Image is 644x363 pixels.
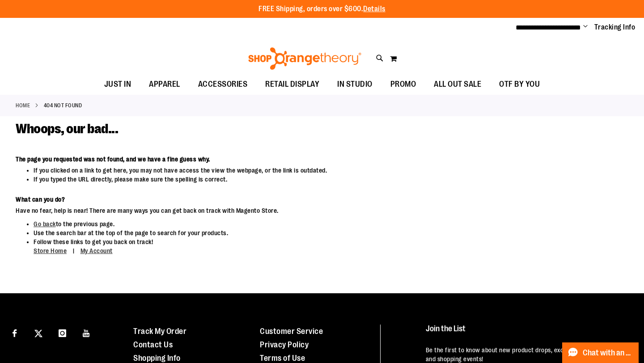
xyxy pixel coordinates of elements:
strong: 404 Not Found [44,101,82,110]
span: IN STUDIO [337,74,373,94]
a: Contact Us [133,340,173,349]
a: Details [363,5,386,13]
span: OTF BY YOU [499,74,540,94]
a: Terms of Use [260,354,305,363]
dt: What can you do? [16,195,501,204]
h4: Join the List [426,325,627,341]
span: JUST IN [104,74,131,94]
span: Chat with an Expert [583,349,633,357]
p: FREE Shipping, orders over $600. [258,4,386,14]
span: APPAREL [149,74,180,94]
a: Privacy Policy [260,340,309,349]
a: Shopping Info [133,354,181,363]
button: Account menu [583,23,588,32]
a: Track My Order [133,327,186,336]
span: ALL OUT SALE [434,74,481,94]
a: Home [16,101,30,110]
li: Follow these links to get you back on track! [34,237,501,256]
a: Go back [34,220,56,228]
span: PROMO [390,74,416,94]
a: Store Home [34,247,67,254]
a: Tracking Info [594,22,636,32]
dt: The page you requested was not found, and we have a fine guess why. [16,155,501,164]
a: Visit our Youtube page [79,325,94,340]
button: Chat with an Expert [562,342,639,363]
img: Twitter [34,329,42,338]
li: If you typed the URL directly, please make sure the spelling is correct. [34,175,501,184]
span: Whoops, our bad... [16,121,118,136]
li: Use the search bar at the top of the page to search for your products. [34,228,501,237]
img: Shop Orangetheory [247,47,363,70]
a: Customer Service [260,327,323,336]
a: My Account [80,247,113,254]
span: | [68,243,79,259]
a: Visit our X page [31,325,47,340]
span: RETAIL DISPLAY [265,74,319,94]
li: to the previous page. [34,219,501,228]
a: Visit our Instagram page [55,325,70,340]
span: ACCESSORIES [198,74,248,94]
li: If you clicked on a link to get here, you may not have access the view the webpage, or the link i... [34,166,501,175]
dd: Have no fear, help is near! There are many ways you can get back on track with Magento Store. [16,206,501,215]
a: Visit our Facebook page [7,325,22,340]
